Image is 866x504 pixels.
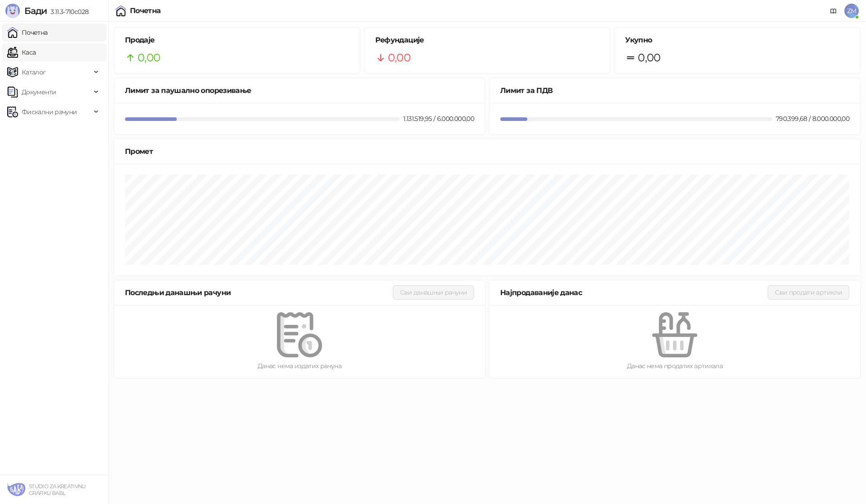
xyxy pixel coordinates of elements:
button: Сви продати артикли [768,285,849,300]
h5: Укупно [625,35,849,46]
span: Каталог [22,63,46,81]
div: 1.131.519,95 / 6.000.000,00 [401,114,476,124]
a: Документација [826,4,841,18]
div: Лимит за ПДВ [500,85,849,96]
div: 790.399,68 / 8.000.000,00 [774,114,851,124]
div: Данас нема издатих рачуна [129,361,470,371]
img: 64x64-companyLogo-4d0a4515-02ce-43d0-8af4-3da660a44a69.png [7,481,25,499]
h5: Продаје [125,35,349,46]
a: Почетна [7,23,48,42]
span: 0,00 [138,49,160,66]
span: Бади [24,5,47,16]
span: Документи [22,83,56,101]
div: Најпродаваније данас [500,287,768,298]
span: Фискални рачуни [22,103,77,121]
span: 0,00 [388,49,410,66]
span: ZM [844,4,859,18]
div: Почетна [130,7,161,14]
div: Данас нема продатих артикала [504,361,846,371]
img: Logo [5,4,20,18]
div: Лимит за паушално опорезивање [125,85,474,96]
span: 0,00 [638,49,660,66]
button: Сви данашњи рачуни [393,285,474,300]
small: STUDIO ZA KREATIVNU GRAFIKU BABL [29,483,86,496]
div: Промет [125,146,849,157]
h5: Рефундације [375,35,599,46]
a: Каса [7,43,36,61]
span: 3.11.3-710c028 [47,8,88,16]
div: Последњи данашњи рачуни [125,287,393,298]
